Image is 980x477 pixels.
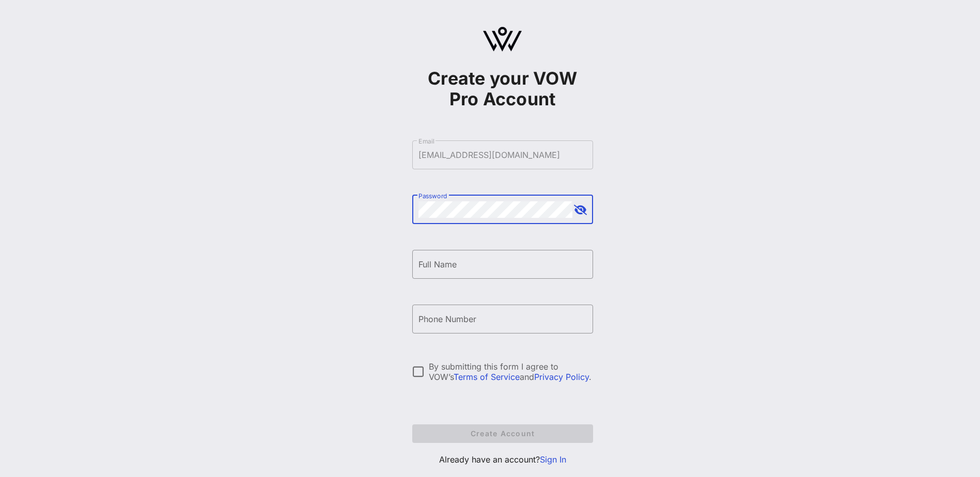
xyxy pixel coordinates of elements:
h1: Create your VOW Pro Account [412,68,593,109]
a: Privacy Policy [534,372,589,382]
a: Terms of Service [454,372,520,382]
button: append icon [574,205,587,215]
p: Already have an account? [412,453,593,466]
label: Email [418,137,434,145]
div: By submitting this form I agree to VOW’s and . [429,361,593,382]
img: logo.svg [483,27,522,52]
a: Sign In [540,454,566,465]
label: Password [418,192,447,200]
